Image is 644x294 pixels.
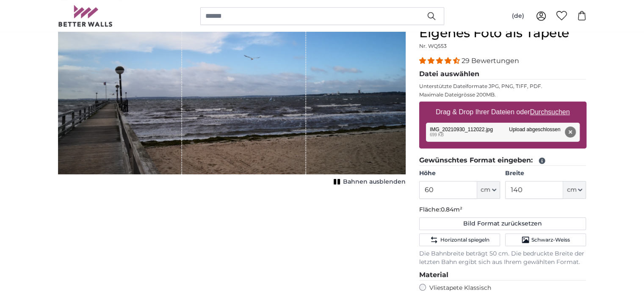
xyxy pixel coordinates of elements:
div: 1 of 1 [58,25,406,188]
button: cm [563,181,586,199]
u: Durchsuchen [530,108,569,115]
button: (de) [505,8,531,24]
span: cm [567,186,576,194]
label: Höhe [419,169,500,178]
span: Horizontal spiegeln [440,236,489,243]
span: cm [481,186,490,194]
button: cm [477,181,500,199]
legend: Material [419,270,586,280]
span: 0.84m² [441,206,462,213]
p: Unterstützte Dateiformate JPG, PNG, TIFF, PDF. [419,83,586,90]
button: Bahnen ausblenden [331,176,406,188]
span: Bahnen ausblenden [343,178,406,186]
button: Horizontal spiegeln [419,234,500,246]
legend: Gewünschtes Format eingeben: [419,155,586,166]
span: Nr. WQ553 [419,43,447,49]
button: Schwarz-Weiss [505,234,586,246]
span: Schwarz-Weiss [531,236,570,243]
span: 4.34 stars [419,57,462,65]
p: Fläche: [419,206,586,214]
img: Betterwalls [58,5,113,27]
p: Maximale Dateigrösse 200MB. [419,91,586,98]
p: Die Bahnbreite beträgt 50 cm. Die bedruckte Breite der letzten Bahn ergibt sich aus Ihrem gewählt... [419,250,586,267]
legend: Datei auswählen [419,69,586,80]
h1: Eigenes Foto als Tapete [419,25,586,41]
button: Bild Format zurücksetzen [419,217,586,230]
label: Breite [505,169,586,178]
span: 29 Bewertungen [462,57,519,65]
label: Drag & Drop Ihrer Dateien oder [432,104,573,121]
